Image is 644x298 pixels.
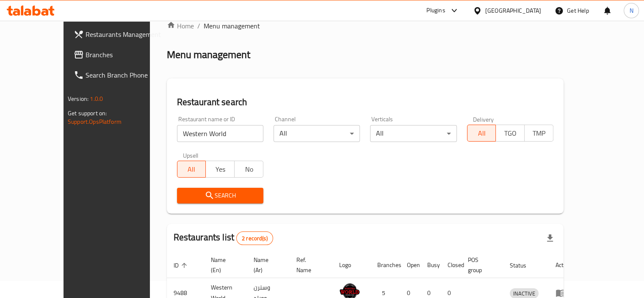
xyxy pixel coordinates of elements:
h2: Menu management [167,48,250,61]
th: Action [549,252,578,278]
span: Restaurants Management [86,29,164,39]
span: 1.0.0 [90,93,103,104]
span: TMP [528,127,550,139]
th: Closed [441,252,461,278]
button: Yes [205,161,235,178]
div: Plugins [426,6,445,16]
span: POS group [468,255,493,275]
span: Get support on: [68,108,107,119]
span: Branches [86,50,164,60]
th: Branches [370,252,400,278]
span: Yes [209,163,231,175]
a: Branches [67,45,171,65]
a: Restaurants Management [67,24,171,45]
a: Home [167,21,194,31]
label: Delivery [473,116,494,122]
div: Export file [540,228,560,248]
span: Status [510,260,537,270]
button: No [234,161,263,178]
span: 2 record(s) [237,234,273,242]
div: Total records count [236,231,273,245]
div: Menu [556,288,571,298]
button: TMP [524,125,553,142]
div: All [370,125,456,142]
span: N [629,6,633,15]
th: Open [400,252,420,278]
span: All [471,127,493,139]
button: All [467,125,496,142]
span: Search Branch Phone [86,70,164,80]
h2: Restaurant search [177,96,553,109]
span: All [181,163,203,175]
div: All [274,125,360,142]
span: Search [184,190,257,201]
span: Name (Ar) [254,255,279,275]
span: Name (En) [211,255,237,275]
span: TGO [499,127,521,139]
span: ID [174,260,190,270]
th: Logo [332,252,370,278]
a: Search Branch Phone [67,65,171,85]
nav: breadcrumb [167,21,564,31]
li: / [197,21,200,31]
input: Search for restaurant name or ID.. [177,125,263,142]
a: Support.OpsPlatform [68,116,122,127]
button: All [177,161,206,178]
button: Search [177,188,263,203]
div: [GEOGRAPHIC_DATA] [485,6,541,15]
th: Busy [420,252,441,278]
span: Version: [68,93,88,104]
span: Menu management [204,21,260,31]
button: TGO [495,125,525,142]
span: No [238,163,260,175]
h2: Restaurants list [174,231,273,245]
span: Ref. Name [296,255,322,275]
label: Upsell [183,152,199,158]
